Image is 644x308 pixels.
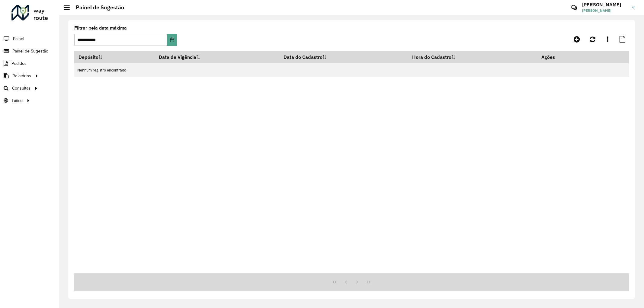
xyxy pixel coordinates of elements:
span: Tático [11,97,23,104]
th: Ações [537,51,573,63]
span: Consultas [12,85,30,91]
label: Filtrar pela data máxima [74,24,127,32]
th: Data do Cadastro [279,51,408,63]
a: Contato Rápido [568,1,581,14]
button: Choose Date [167,34,177,46]
th: Hora do Cadastro [408,51,537,63]
th: Depósito [74,51,155,63]
span: Relatórios [12,73,31,79]
span: Painel de Sugestão [12,48,48,54]
h3: [PERSON_NAME] [582,2,627,8]
span: Painel [13,36,24,42]
span: Pedidos [11,60,27,67]
h2: Painel de Sugestão [70,4,124,11]
th: Data de Vigência [155,51,279,63]
span: [PERSON_NAME] [582,8,627,13]
td: Nenhum registro encontrado [74,63,629,77]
